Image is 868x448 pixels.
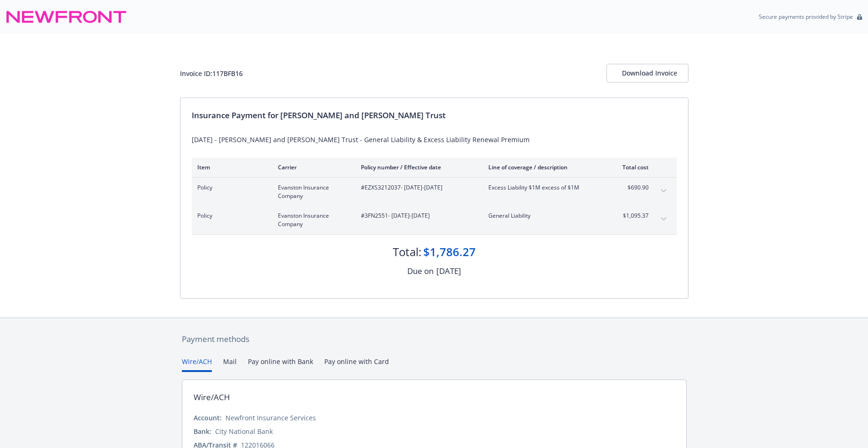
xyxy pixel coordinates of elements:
[361,163,473,171] div: Policy number / Effective date
[192,135,677,144] div: [DATE] - [PERSON_NAME] and [PERSON_NAME] Trust - General Liability & Excess Liability Renewal Pre...
[614,212,649,220] span: $1,095.37
[197,183,263,192] span: Policy
[759,13,853,21] p: Secure payments provided by Stripe
[194,391,230,403] div: Wire/ACH
[248,357,313,372] button: Pay online with Bank
[324,357,389,372] button: Pay online with Card
[488,183,599,192] span: Excess Liability $1M excess of $1M
[606,64,688,83] button: Download Invoice
[180,68,243,78] div: Invoice ID: 117BFB16
[215,426,273,436] div: City National Bank
[488,212,599,220] span: General Liability
[656,183,671,198] button: expand content
[192,178,677,206] div: PolicyEvanston Insurance Company#EZXS3212037- [DATE]-[DATE]Excess Liability $1M excess of $1M$690...
[223,357,237,372] button: Mail
[278,183,346,200] span: Evanston Insurance Company
[436,265,461,277] div: [DATE]
[393,244,421,260] div: Total:
[192,206,677,234] div: PolicyEvanston Insurance Company#3FN2551- [DATE]-[DATE]General Liability$1,095.37expand content
[407,265,434,277] div: Due on
[361,212,473,220] span: #3FN2551 - [DATE]-[DATE]
[361,183,473,192] span: #EZXS3212037 - [DATE]-[DATE]
[278,212,346,228] span: Evanston Insurance Company
[194,413,222,423] div: Account:
[194,426,211,436] div: Bank:
[622,64,673,82] div: Download Invoice
[182,333,687,345] div: Payment methods
[278,163,346,171] div: Carrier
[614,163,649,171] div: Total cost
[192,109,677,121] div: Insurance Payment for [PERSON_NAME] and [PERSON_NAME] Trust
[656,212,671,227] button: expand content
[488,163,599,171] div: Line of coverage / description
[225,413,316,423] div: Newfront Insurance Services
[197,212,263,220] span: Policy
[423,244,476,260] div: $1,786.27
[182,357,212,372] button: Wire/ACH
[614,183,649,192] span: $690.90
[197,163,263,171] div: Item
